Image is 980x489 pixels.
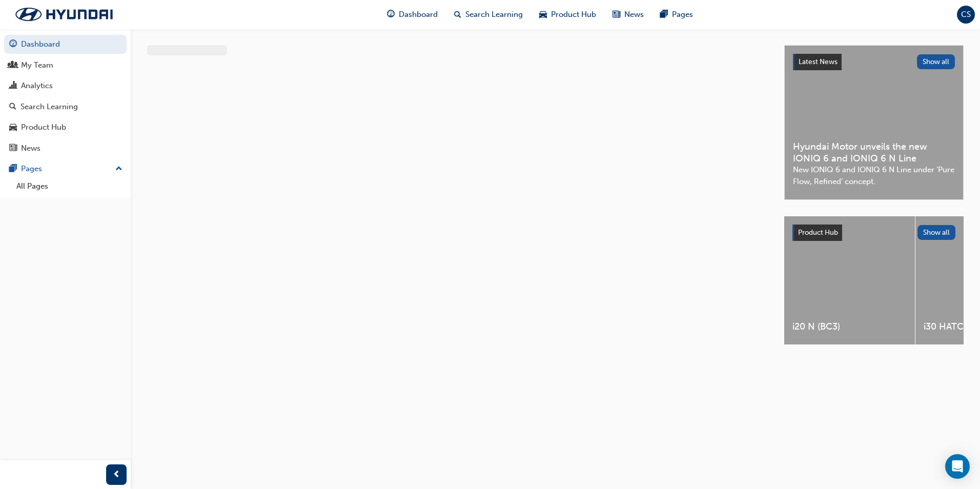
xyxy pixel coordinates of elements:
a: News [4,139,127,158]
a: car-iconProduct Hub [531,4,604,25]
div: Product Hub [21,121,66,133]
span: guage-icon [387,8,395,21]
span: up-icon [115,162,122,176]
span: Search Learning [465,9,523,21]
span: news-icon [9,144,17,153]
a: Dashboard [4,35,127,54]
span: search-icon [9,103,16,112]
button: Show all [917,225,956,240]
span: i20 N (BC3) [792,321,907,333]
img: Trak [5,4,123,25]
a: Search Learning [4,97,127,116]
span: Pages [672,9,693,21]
a: Product HubShow all [792,225,955,241]
span: News [624,9,644,21]
span: people-icon [9,61,17,70]
div: Analytics [21,80,53,92]
span: New IONIQ 6 and IONIQ 6 N Line under ‘Pure Flow, Refined’ concept. [793,164,955,187]
span: chart-icon [9,81,17,91]
a: Latest NewsShow allHyundai Motor unveils the new IONIQ 6 and IONIQ 6 N LineNew IONIQ 6 and IONIQ ... [784,45,964,200]
span: search-icon [454,8,461,21]
div: News [21,142,40,154]
button: DashboardMy TeamAnalyticsSearch LearningProduct HubNews [4,33,127,159]
span: prev-icon [113,468,120,481]
button: Pages [4,159,127,178]
a: Analytics [4,76,127,95]
span: Hyundai Motor unveils the new IONIQ 6 and IONIQ 6 N Line [793,141,955,164]
span: pages-icon [660,8,668,21]
a: Latest NewsShow all [793,54,955,70]
button: Show all [917,54,955,69]
div: My Team [21,59,53,71]
a: All Pages [12,178,127,194]
a: guage-iconDashboard [379,4,446,25]
div: Open Intercom Messenger [945,454,970,479]
button: CS [957,6,975,24]
span: Product Hub [551,9,596,21]
span: Product Hub [798,228,838,237]
a: My Team [4,56,127,75]
span: news-icon [612,8,620,21]
span: Latest News [799,57,838,66]
a: search-iconSearch Learning [446,4,531,25]
div: Pages [21,163,42,175]
a: news-iconNews [604,4,652,25]
span: car-icon [9,123,17,132]
span: car-icon [539,8,547,21]
a: i20 N (BC3) [784,216,915,344]
span: pages-icon [9,165,17,174]
span: Dashboard [399,9,438,21]
a: Product Hub [4,118,127,137]
span: guage-icon [9,40,17,49]
span: CS [961,9,971,21]
a: pages-iconPages [652,4,701,25]
div: Search Learning [21,101,78,113]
